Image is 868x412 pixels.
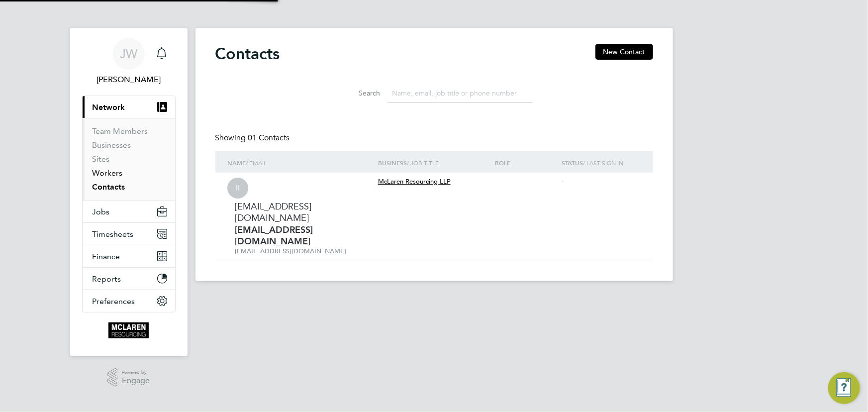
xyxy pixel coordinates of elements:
[122,368,150,377] span: Powered by
[108,322,149,338] img: mclaren-logo-retina.png
[93,154,110,164] a: Sites
[83,96,175,118] button: Network
[228,160,246,167] strong: Name
[559,151,643,175] div: / Last Sign In
[93,140,131,150] a: Businesses
[83,201,175,222] button: Jobs
[235,201,373,248] div: [EMAIL_ADDRESS][DOMAIN_NAME]
[378,160,407,167] strong: Business
[70,28,188,356] nav: Main navigation
[215,44,280,64] h2: Contacts
[93,182,125,192] a: Contacts
[83,118,175,200] div: Network
[376,151,492,175] div: / Job Title
[93,126,148,136] a: Team Members
[83,223,175,245] button: Timesheets
[225,151,376,175] div: / Email
[107,368,150,387] a: Powered byEngage
[93,297,135,306] span: Preferences
[93,103,125,112] span: Network
[93,229,134,239] span: Timesheets
[82,74,176,86] span: Jane Weitzman
[82,322,176,338] a: Go to home page
[562,177,564,186] span: -
[336,89,381,98] label: Search
[83,268,175,290] button: Reports
[120,47,137,60] span: JW
[122,377,150,385] span: Engage
[215,133,292,143] div: Showing
[828,372,860,404] button: Engage Resource Center
[378,177,451,186] span: McLaren Resourcing LLP
[235,247,347,255] span: [EMAIL_ADDRESS][DOMAIN_NAME]
[93,207,110,216] span: Jobs
[93,168,123,178] a: Workers
[235,224,313,247] strong: [EMAIL_ADDRESS][DOMAIN_NAME]
[93,274,121,284] span: Reports
[228,178,249,199] span: II
[83,290,175,312] button: Preferences
[595,44,653,60] button: New Contact
[562,160,583,167] strong: Status
[93,252,120,261] span: Finance
[387,84,533,103] input: Name, email, job title or phone number
[495,160,510,167] strong: ROLE
[82,38,176,86] a: JW[PERSON_NAME]
[83,245,175,267] button: Finance
[248,133,290,143] span: 01 Contacts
